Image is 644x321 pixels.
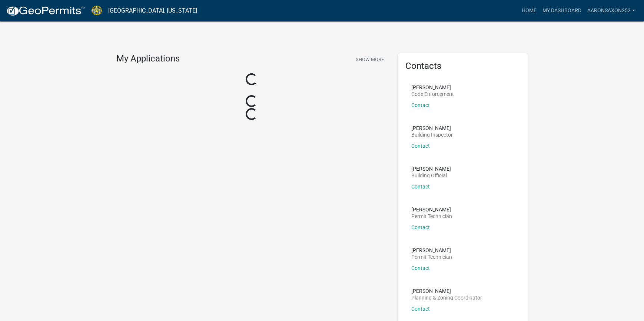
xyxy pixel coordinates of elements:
[411,265,430,271] a: Contact
[411,126,453,131] p: [PERSON_NAME]
[91,6,102,16] img: Jasper County, South Carolina
[584,4,638,18] a: aaronsaxon252
[411,306,430,312] a: Contact
[411,102,430,108] a: Contact
[540,4,584,18] a: My Dashboard
[411,143,430,149] a: Contact
[411,166,451,171] p: [PERSON_NAME]
[108,4,197,17] a: [GEOGRAPHIC_DATA], [US_STATE]
[411,214,452,219] p: Permit Technician
[411,288,482,294] p: [PERSON_NAME]
[411,173,451,178] p: Building Official
[116,53,180,64] h4: My Applications
[519,4,540,18] a: Home
[405,61,520,71] h5: Contacts
[353,53,387,66] button: Show More
[411,248,452,253] p: [PERSON_NAME]
[411,85,454,90] p: [PERSON_NAME]
[411,184,430,190] a: Contact
[411,295,482,300] p: Planning & Zoning Coordinator
[411,224,430,230] a: Contact
[411,207,452,212] p: [PERSON_NAME]
[411,91,454,97] p: Code Enforcement
[411,132,453,137] p: Building Inspector
[411,254,452,260] p: Permit Technician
